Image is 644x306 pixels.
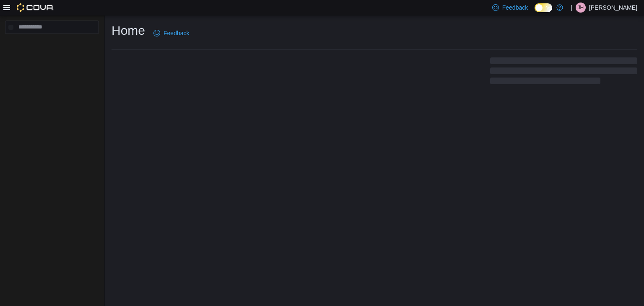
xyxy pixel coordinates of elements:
[164,29,189,37] span: Feedback
[589,3,637,13] p: [PERSON_NAME]
[502,3,528,12] span: Feedback
[112,22,145,39] h1: Home
[5,36,99,56] nav: Complex example
[17,3,54,12] img: Cova
[576,3,586,13] div: Jason Harrison
[535,3,552,12] input: Dark Mode
[490,59,637,86] span: Loading
[535,12,535,13] span: Dark Mode
[578,3,584,13] span: JH
[571,3,572,13] p: |
[150,25,192,41] a: Feedback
